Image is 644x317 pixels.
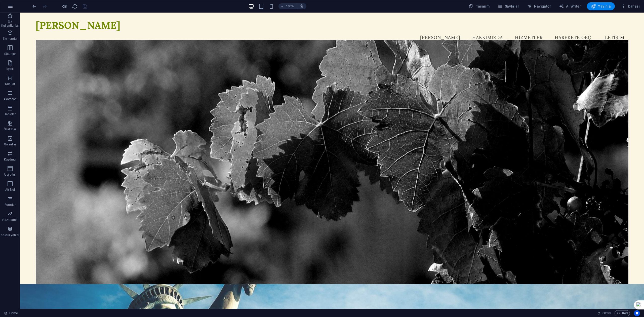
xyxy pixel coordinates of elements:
h6: Oturum süresi [597,310,611,316]
button: Ön izleme modundan çıkıp düzenlemeye devam etmek için buraya tıklayın [62,3,68,9]
div: Tasarım (Ctrl+Alt+Y) [467,2,492,10]
p: İçerik [6,67,14,71]
button: reload [72,3,78,9]
p: Alt Bigi [5,188,15,192]
i: Geri al: Metni değiştir (Ctrl+Z) [32,4,37,9]
p: Elementler [3,37,17,41]
button: Yayınla [587,2,615,10]
i: Yeniden boyutlandırmada yakınlaştırma düzeyini seçilen cihaza uyacak şekilde otomatik olarak ayarla. [299,4,304,9]
span: AI Writer [559,4,581,9]
a: Seçimi iptal etmek için tıkla. Sayfaları açmak için çift tıkla [4,310,18,316]
p: Görseller [4,142,16,146]
p: Kaydırıcı [4,157,16,162]
p: Koleksiyonlar [1,233,19,237]
button: Sayfalar [496,2,521,10]
span: Kod [617,310,628,316]
span: Yayınla [591,4,611,9]
span: Navigatör [527,4,551,9]
span: Tasarım [469,4,490,9]
span: 00 00 [602,310,610,316]
button: AI Writer [557,2,583,10]
p: Formlar [5,203,16,207]
p: Tablolar [5,112,16,116]
p: Özellikler [4,127,16,131]
h6: 100% [286,3,294,9]
button: Navigatör [525,2,553,10]
p: Kutular [5,82,15,86]
span: Dahası [621,4,640,9]
p: Sütunlar [4,52,16,56]
button: Usercentrics [634,310,640,316]
p: Pazarlama [2,218,18,222]
span: : [606,311,607,315]
span: Sayfalar [498,4,519,9]
p: Akordeon [4,97,17,101]
i: Sayfayı yeniden yükleyin [72,4,78,9]
button: Dahası [619,2,642,10]
button: undo [31,3,37,9]
p: Üst bilgi [4,173,16,177]
button: Tasarım [467,2,492,10]
button: Kod [615,310,630,316]
button: 100% [278,3,296,9]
